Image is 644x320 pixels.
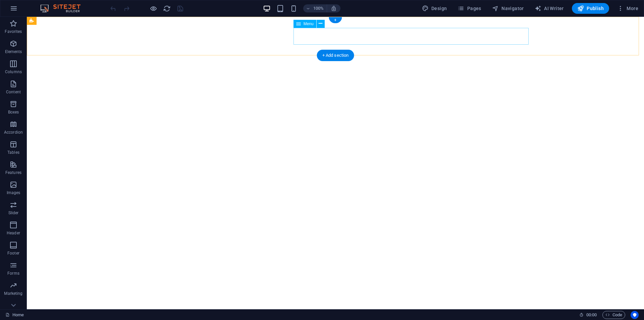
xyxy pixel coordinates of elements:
i: Reload page [163,5,171,12]
p: Footer [7,250,19,256]
i: On resize automatically adjust zoom level to fit chosen device. [331,5,337,11]
p: Forms [7,271,19,276]
p: Tables [7,150,19,155]
span: Navigator [492,5,524,12]
button: AI Writer [532,3,567,14]
button: Code [602,311,625,319]
span: 00 00 [586,311,597,319]
button: Design [419,3,450,14]
p: Content [6,89,21,95]
h6: Session time [579,311,597,319]
p: Elements [5,49,22,54]
p: Accordion [4,130,23,135]
button: Publish [572,3,609,14]
p: Favorites [5,29,22,34]
a: Click to cancel selection. Double-click to open Pages [5,311,24,319]
button: Usercentrics [631,311,639,319]
button: More [614,3,641,14]
p: Boxes [8,109,19,115]
span: Menu [304,22,314,26]
span: More [617,5,638,12]
p: Marketing [4,291,22,296]
span: Design [422,5,447,12]
button: Navigator [489,3,527,14]
button: 100% [303,4,327,12]
span: : [591,312,592,317]
button: Click here to leave preview mode and continue editing [149,4,157,12]
span: AI Writer [535,5,564,12]
p: Columns [5,69,22,75]
p: Images [7,190,20,195]
button: Pages [455,3,484,14]
span: Code [605,311,622,319]
h6: 100% [313,4,324,12]
p: Features [5,170,21,175]
div: + Add section [317,50,354,61]
button: reload [163,4,171,12]
span: Pages [458,5,481,12]
div: + [329,17,342,23]
div: Design (Ctrl+Alt+Y) [419,3,450,14]
span: Publish [577,5,604,12]
p: Slider [8,210,19,216]
p: Header [7,230,20,236]
img: Editor Logo [39,4,89,12]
